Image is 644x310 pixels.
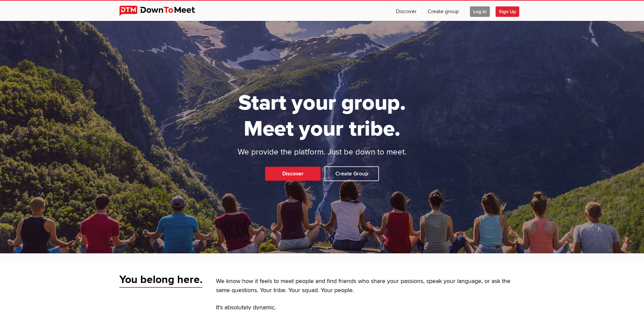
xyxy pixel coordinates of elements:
[212,90,432,142] h1: Start your group. Meet your tribe.
[422,1,464,21] a: Create group
[216,277,525,295] p: We know how it feels to meet people and find friends who share your passions, speak your language...
[496,1,525,21] a: Sign Up
[119,273,202,288] span: You belong here.
[390,1,422,21] a: Discover
[325,166,379,181] a: Create Group
[265,167,321,181] a: Discover
[464,1,495,21] a: Log In
[119,6,206,16] img: DownToMeet
[470,6,490,17] span: Log In
[496,6,519,17] span: Sign Up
